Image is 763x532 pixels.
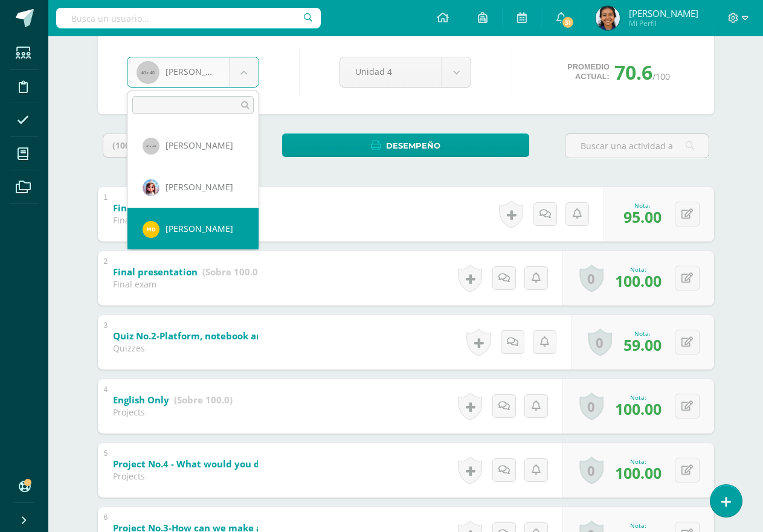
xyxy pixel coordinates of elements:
[166,223,233,234] span: [PERSON_NAME]
[143,221,159,238] img: 277bf753d02f2a5a2dc141cc18f48319.png
[166,181,233,193] span: [PERSON_NAME]
[143,138,159,155] img: 40x40
[166,139,233,151] span: [PERSON_NAME]
[143,179,159,196] img: 6bf8399120ed01f7b11a81ff1d2af5bd.png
